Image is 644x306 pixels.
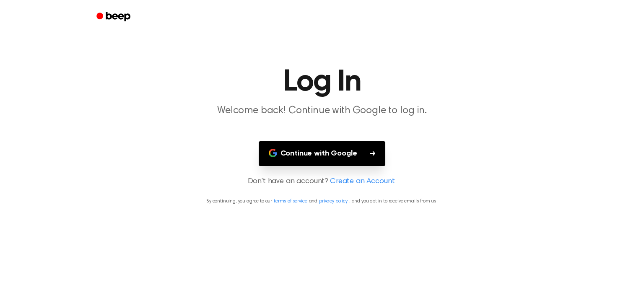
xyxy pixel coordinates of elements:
[10,176,634,187] p: Don't have an account?
[91,9,138,25] a: Beep
[319,199,348,204] a: privacy policy
[10,197,634,205] p: By continuing, you agree to our and , and you opt in to receive emails from us.
[330,176,395,187] a: Create an Account
[161,104,483,118] p: Welcome back! Continue with Google to log in.
[274,199,307,204] a: terms of service
[107,67,537,97] h1: Log In
[259,141,386,166] button: Continue with Google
